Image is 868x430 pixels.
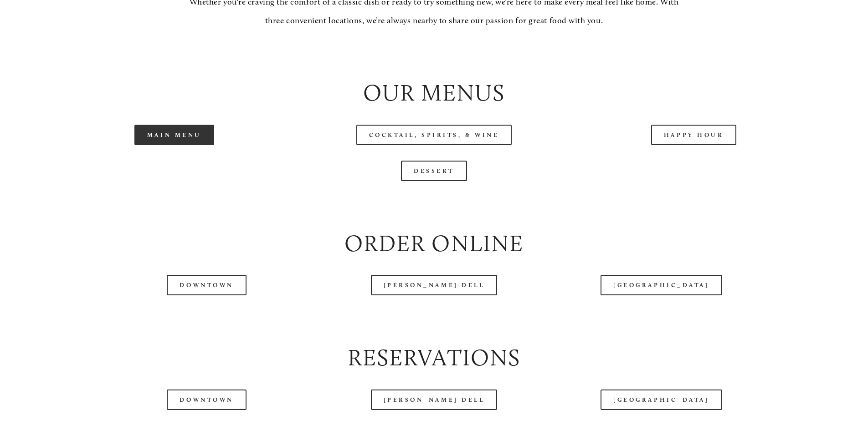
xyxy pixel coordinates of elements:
a: Dessert [401,161,467,181]
h2: Reservations [52,342,816,374]
a: Cocktail, Spirits, & Wine [356,125,512,145]
a: [PERSON_NAME] Dell [371,390,498,410]
a: [PERSON_NAME] Dell [371,275,498,295]
a: Downtown [167,275,246,295]
h2: Our Menus [52,77,816,109]
a: Happy Hour [651,125,737,145]
a: [GEOGRAPHIC_DATA] [601,275,722,295]
a: Downtown [167,390,246,410]
a: Main Menu [134,125,214,145]
h2: Order Online [52,228,816,260]
a: [GEOGRAPHIC_DATA] [601,390,722,410]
